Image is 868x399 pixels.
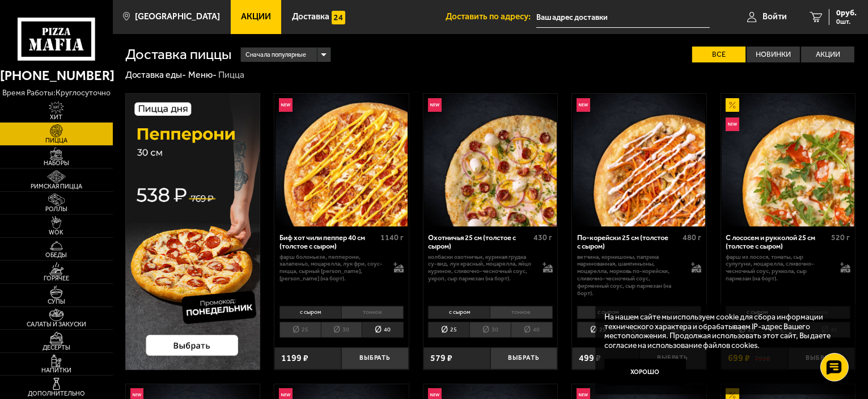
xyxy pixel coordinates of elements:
img: Биф хот чили пеппер 40 см (толстое с сыром) [276,94,408,226]
li: 25 [280,322,321,338]
img: Новинка [428,98,442,112]
p: колбаски охотничьи, куриная грудка су-вид, лук красный, моцарелла, яйцо куриное, сливочно-чесночн... [428,254,533,283]
span: 0 шт. [836,18,857,25]
h1: Доставка пиццы [125,47,232,62]
span: 499 ₽ [579,354,601,363]
li: 40 [362,322,404,338]
a: Меню- [188,69,217,80]
img: 15daf4d41897b9f0e9f617042186c801.svg [332,11,345,24]
li: тонкое [490,306,552,319]
a: НовинкаБиф хот чили пеппер 40 см (толстое с сыром) [274,94,409,226]
img: По-корейски 25 см (толстое с сыром) [573,94,706,226]
img: Новинка [279,98,293,112]
img: Новинка [726,117,739,131]
span: 480 г [683,233,701,242]
li: 30 [469,322,511,338]
a: АкционныйНовинкаС лососем и рукколой 25 см (толстое с сыром) [721,94,856,226]
li: 25 [428,322,469,338]
span: Доставить по адресу: [446,12,536,21]
p: На нашем сайте мы используем cookie для сбора информации технического характера и обрабатываем IP... [604,312,840,350]
img: Охотничья 25 см (толстое с сыром) [424,94,557,226]
button: Хорошо [604,359,686,386]
span: Акции [241,12,271,21]
span: 520 г [832,233,850,242]
span: 0 руб. [836,9,857,17]
button: Выбрать [341,347,408,369]
span: Доставка [292,12,329,21]
input: Ваш адрес доставки [536,7,710,28]
span: 1140 г [380,233,404,242]
span: Войти [763,12,787,21]
p: ветчина, корнишоны, паприка маринованная, шампиньоны, моцарелла, морковь по-корейски, сливочно-че... [577,254,682,297]
a: Доставка еды- [125,69,187,80]
span: [GEOGRAPHIC_DATA] [135,12,220,21]
li: с сыром [428,306,490,319]
label: Новинки [747,47,800,63]
label: Все [692,47,746,63]
span: Сначала популярные [245,47,306,64]
p: фарш болоньезе, пепперони, халапеньо, моцарелла, лук фри, соус-пицца, сырный [PERSON_NAME], [PERS... [280,254,384,283]
a: НовинкаПо-корейски 25 см (толстое с сыром) [572,94,706,226]
li: с сыром [280,306,341,319]
li: с сыром [577,306,639,319]
li: 30 [321,322,362,338]
button: Выбрать [490,347,557,369]
img: Новинка [577,98,590,112]
li: тонкое [341,306,404,319]
div: С лососем и рукколой 25 см (толстое с сыром) [726,233,828,251]
div: Биф хот чили пеппер 40 см (толстое с сыром) [280,233,378,251]
div: Охотничья 25 см (толстое с сыром) [428,233,531,251]
p: фарш из лосося, томаты, сыр сулугуни, моцарелла, сливочно-чесночный соус, руккола, сыр пармезан (... [726,254,831,283]
span: 579 ₽ [430,354,452,363]
span: 1199 ₽ [281,354,308,363]
div: По-корейски 25 см (толстое с сыром) [577,233,680,251]
img: Акционный [726,98,739,112]
li: 40 [511,322,553,338]
label: Акции [801,47,854,63]
a: НовинкаОхотничья 25 см (толстое с сыром) [424,94,558,226]
img: С лососем и рукколой 25 см (толстое с сыром) [722,94,854,226]
li: 25 [577,322,619,338]
span: 430 г [534,233,553,242]
div: Пицца [218,69,244,81]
